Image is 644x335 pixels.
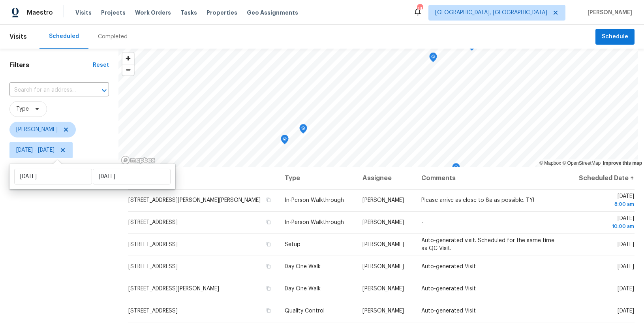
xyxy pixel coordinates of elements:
[135,9,171,17] span: Work Orders
[584,9,632,17] span: [PERSON_NAME]
[247,9,298,17] span: Geo Assignments
[573,222,634,230] div: 10:00 am
[356,167,415,189] th: Assignee
[452,163,460,175] div: Map marker
[618,242,634,247] span: [DATE]
[265,218,272,226] button: Copy Address
[9,28,27,45] span: Visits
[362,264,404,269] span: [PERSON_NAME]
[573,194,634,208] span: [DATE]
[75,9,92,17] span: Visits
[128,286,219,292] span: [STREET_ADDRESS][PERSON_NAME]
[265,307,272,314] button: Copy Address
[265,285,272,292] button: Copy Address
[9,84,87,96] input: Search for an address...
[618,286,634,292] span: [DATE]
[618,308,634,314] span: [DATE]
[421,286,476,292] span: Auto-generated Visit
[278,167,357,189] th: Type
[122,64,134,75] button: Zoom out
[362,220,404,225] span: [PERSON_NAME]
[128,198,261,203] span: [STREET_ADDRESS][PERSON_NAME][PERSON_NAME]
[128,264,178,269] span: [STREET_ADDRESS]
[573,216,634,230] span: [DATE]
[421,238,554,251] span: Auto-generated visit. Scheduled for the same time as QC Visit.
[299,124,307,136] div: Map marker
[93,61,109,69] div: Reset
[602,32,628,42] span: Schedule
[421,220,423,225] span: -
[49,32,79,40] div: Scheduled
[122,53,134,64] button: Zoom in
[285,286,321,292] span: Day One Walk
[265,263,272,270] button: Copy Address
[285,242,300,247] span: Setup
[14,169,92,184] input: Start date
[99,85,110,96] button: Open
[128,308,178,314] span: [STREET_ADDRESS]
[285,308,325,314] span: Quality Control
[27,9,53,17] span: Maestro
[435,9,547,17] span: [GEOGRAPHIC_DATA], [GEOGRAPHIC_DATA]
[421,264,476,269] span: Auto-generated Visit
[101,9,126,17] span: Projects
[421,308,476,314] span: Auto-generated Visit
[562,160,601,166] a: OpenStreetMap
[128,220,178,225] span: [STREET_ADDRESS]
[285,198,344,203] span: In-Person Walkthrough
[421,198,534,203] span: Please arrive as close to 8a as possible. TY!
[415,167,567,189] th: Comments
[362,308,404,314] span: [PERSON_NAME]
[16,126,58,134] span: [PERSON_NAME]
[567,167,635,189] th: Scheduled Date ↑
[285,264,321,269] span: Day One Walk
[128,242,178,247] span: [STREET_ADDRESS]
[603,160,642,166] a: Improve this map
[16,146,54,154] span: [DATE] - [DATE]
[180,10,197,15] span: Tasks
[417,5,422,13] div: 14
[429,53,437,65] div: Map marker
[93,169,171,184] input: End date
[285,220,344,225] span: In-Person Walkthrough
[121,156,156,165] a: Mapbox homepage
[362,242,404,247] span: [PERSON_NAME]
[207,9,237,17] span: Properties
[16,105,29,113] span: Type
[573,200,634,208] div: 8:00 am
[98,33,128,41] div: Completed
[281,135,289,147] div: Map marker
[118,49,638,167] canvas: Map
[539,160,561,166] a: Mapbox
[265,196,272,203] button: Copy Address
[128,167,278,189] th: Address
[595,29,635,45] button: Schedule
[362,198,404,203] span: [PERSON_NAME]
[618,264,634,269] span: [DATE]
[362,286,404,292] span: [PERSON_NAME]
[265,241,272,248] button: Copy Address
[9,61,93,69] h1: Filters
